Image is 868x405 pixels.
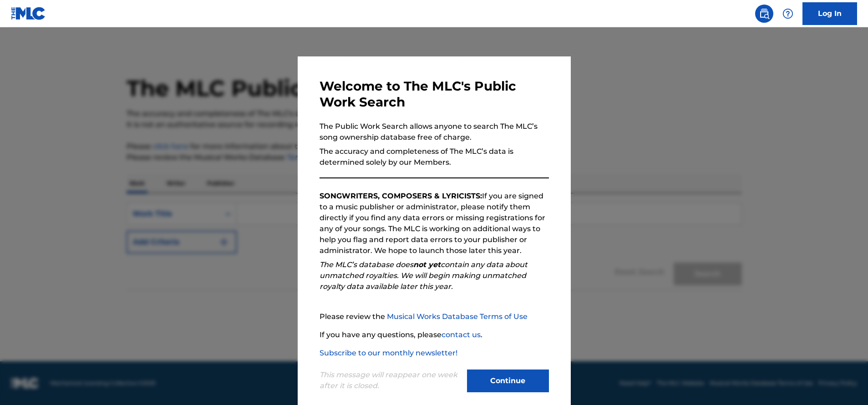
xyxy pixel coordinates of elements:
[320,370,462,391] p: This message will reappear one week after it is closed.
[755,5,773,23] a: Public Search
[320,192,482,200] strong: SONGWRITERS, COMPOSERS & LYRICISTS:
[759,8,770,19] img: search
[782,8,793,19] img: help
[779,5,797,23] div: Help
[822,361,868,405] iframe: Chat Widget
[320,329,549,340] p: If you have any questions, please .
[11,7,46,20] img: MLC Logo
[320,146,549,168] p: The accuracy and completeness of The MLC’s data is determined solely by our Members.
[387,312,528,321] a: Musical Works Database Terms of Use
[320,78,549,110] h3: Welcome to The MLC's Public Work Search
[320,260,528,291] em: The MLC’s database does contain any data about unmatched royalties. We will begin making unmatche...
[467,370,549,392] button: Continue
[320,191,549,256] p: If you are signed to a music publisher or administrator, please notify them directly if you find ...
[413,260,441,269] strong: not yet
[442,330,481,339] a: contact us
[320,311,549,322] p: Please review the
[320,349,457,357] a: Subscribe to our monthly newsletter!
[320,121,549,143] p: The Public Work Search allows anyone to search The MLC’s song ownership database free of charge.
[802,2,857,25] a: Log In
